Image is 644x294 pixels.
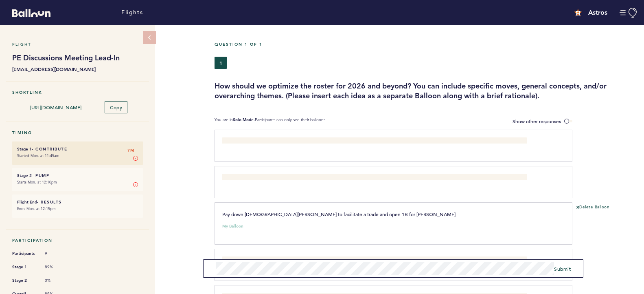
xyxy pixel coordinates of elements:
small: Stage 1 [17,146,32,152]
button: Copy [105,101,127,113]
span: Participants [12,250,37,258]
a: Flights [121,8,143,17]
h4: Astros [588,8,607,18]
span: Operate under assumption that [PERSON_NAME] needs to open 2026 in AAA for further development. [222,257,448,264]
span: Submit [554,265,571,272]
h5: Shortlink [12,90,143,95]
h6: - Pump [17,173,138,178]
h5: Participation [12,238,143,243]
h6: - Contribute [17,146,138,152]
button: Delete Balloon [576,204,609,211]
button: 1 [215,57,227,69]
span: Look to get value in a trade for [PERSON_NAME] and go with internal CF like [PERSON_NAME] or [PER... [222,175,499,181]
span: Pay down [DEMOGRAPHIC_DATA][PERSON_NAME] to facilitate a trade and open 1B for [PERSON_NAME] [222,211,456,217]
span: Do not spend any considerable amount of money on a +15 type SP. [222,138,369,145]
small: Stage 2 [17,173,32,178]
b: [EMAIL_ADDRESS][DOMAIN_NAME] [12,65,143,73]
button: Submit [554,265,571,273]
h1: PE Discussions Meeting Lead-In [12,53,143,63]
small: Flight End [17,199,37,205]
time: Starts Mon. at 12:10pm [17,179,57,185]
time: Started Mon. at 11:45am [17,153,59,158]
h5: Question 1 of 1 [215,42,638,47]
time: Ends Mon. at 12:15pm [17,206,56,211]
button: Manage Account [620,8,638,18]
span: 9 [45,251,69,256]
h5: Timing [12,130,143,135]
h3: How should we optimize the roster for 2026 and beyond? You can include specific moves, general co... [215,81,638,101]
h6: - Results [17,199,138,205]
p: You are in Participants can only see their balloons. [215,117,326,126]
b: Solo Mode. [233,117,255,122]
h5: Flight [12,42,143,47]
span: Copy [110,104,122,111]
span: Stage 2 [12,276,37,285]
small: My Balloon [222,224,243,228]
span: 7M [127,146,135,155]
a: Balloon [6,8,50,17]
svg: Balloon [12,9,50,17]
span: 0% [45,278,69,283]
span: Stage 1 [12,263,37,271]
span: 89% [45,264,69,270]
span: Show other responses [513,118,561,124]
